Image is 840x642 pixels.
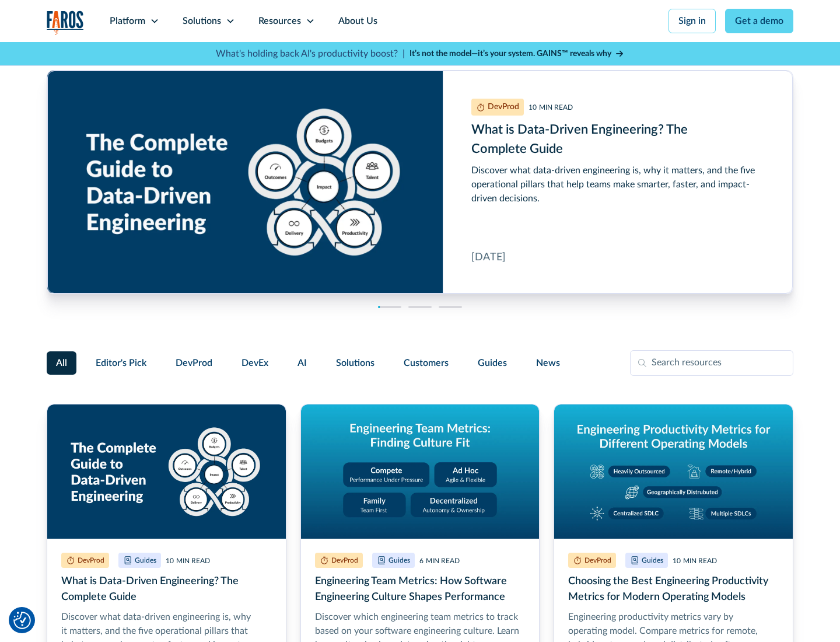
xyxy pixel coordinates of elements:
[478,356,507,370] span: Guides
[47,404,286,539] img: Graphic titled 'The Complete Guide to Data-Driven Engineering' showing five pillars around a cent...
[47,71,793,294] div: cms-link
[176,356,212,370] span: DevProd
[409,48,624,60] a: It’s not the model—it’s your system. GAINS™ reveals why
[13,612,31,629] img: Revisit consent button
[409,50,611,58] strong: It’s not the model—it’s your system. GAINS™ reveals why
[725,9,793,33] a: Get a demo
[668,9,716,33] a: Sign in
[216,47,405,61] p: What's holding back AI's productivity boost? |
[554,404,793,539] img: Graphic titled 'Engineering productivity metrics for different operating models' showing five mod...
[96,356,146,370] span: Editor's Pick
[301,404,540,539] img: Graphic titled 'Engineering Team Metrics: Finding Culture Fit' with four cultural models: Compete...
[13,612,31,629] button: Cookie Settings
[47,11,84,34] a: home
[258,14,301,28] div: Resources
[47,71,793,294] a: What is Data-Driven Engineering? The Complete Guide
[183,14,221,28] div: Solutions
[536,356,560,370] span: News
[56,356,67,370] span: All
[47,350,793,376] form: Filter Form
[630,350,793,376] input: Search resources
[110,14,145,28] div: Platform
[297,356,307,370] span: AI
[242,356,268,370] span: DevEx
[47,11,84,34] img: Logo of the analytics and reporting company Faros.
[336,356,374,370] span: Solutions
[404,356,449,370] span: Customers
